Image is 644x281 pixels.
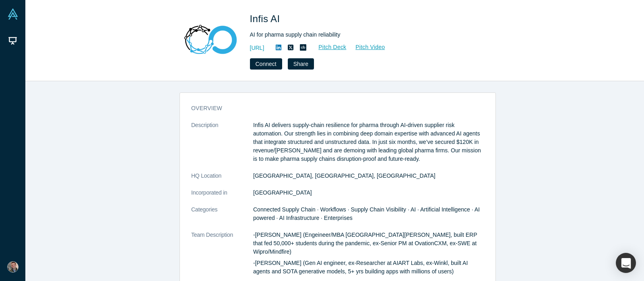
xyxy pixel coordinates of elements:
[7,261,19,273] img: Atilla Erel's Account
[191,121,253,172] dt: Description
[253,231,484,256] p: -[PERSON_NAME] (Engeineer/MBA [GEOGRAPHIC_DATA][PERSON_NAME], built ERP that fed 50,000+ students...
[191,205,253,231] dt: Categories
[250,31,475,39] div: AI for pharma supply chain reliability
[288,58,314,70] button: Share
[191,104,473,113] h3: overview
[191,189,253,205] dt: Incorporated in
[253,121,484,163] p: Infis AI delivers supply-chain resilience for pharma through AI-driven supplier risk automation. ...
[253,206,480,221] span: Connected Supply Chain · Workflows · Supply Chain Visibility · AI · Artificial Intelligence · AI ...
[250,13,283,24] span: Infis AI
[253,172,484,180] dd: [GEOGRAPHIC_DATA], [GEOGRAPHIC_DATA], [GEOGRAPHIC_DATA]
[347,43,385,52] a: Pitch Video
[182,12,239,68] img: Infis AI's Logo
[250,44,264,52] a: [URL]
[250,58,282,70] button: Connect
[7,8,19,20] img: Alchemist Vault Logo
[310,43,347,52] a: Pitch Deck
[253,259,484,276] p: -[PERSON_NAME] (Gen AI engineer, ex-Researcher at AIART Labs, ex-Winkl, built AI agents and SOTA ...
[253,189,484,197] dd: [GEOGRAPHIC_DATA]
[191,172,253,189] dt: HQ Location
